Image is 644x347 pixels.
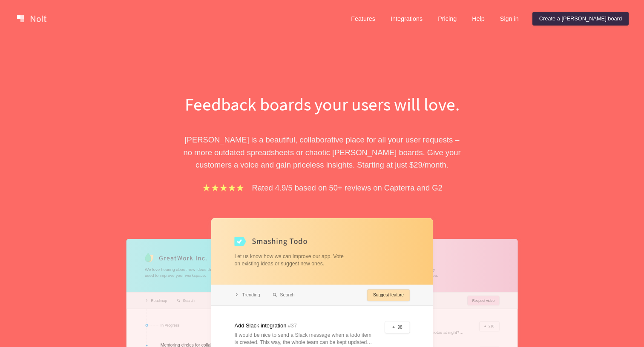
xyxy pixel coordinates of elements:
[252,182,443,194] p: Rated 4.9/5 based on 50+ reviews on Capterra and G2
[431,12,463,26] a: Pricing
[493,12,526,26] a: Sign in
[532,12,629,26] a: Create a [PERSON_NAME] board
[201,183,245,193] img: stars.b067e34983.png
[175,92,469,117] h1: Feedback boards your users will love.
[465,12,492,26] a: Help
[344,12,382,26] a: Features
[175,134,469,171] p: [PERSON_NAME] is a beautiful, collaborative place for all your user requests – no more outdated s...
[384,12,429,26] a: Integrations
